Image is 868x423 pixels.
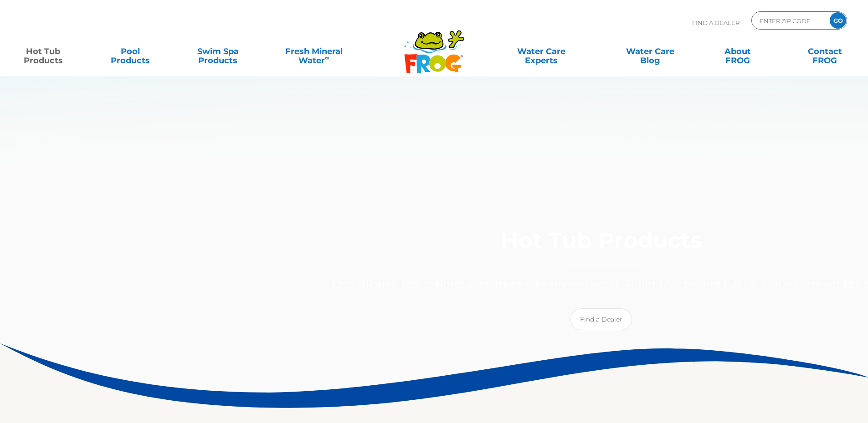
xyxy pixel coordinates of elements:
a: AboutFROG [704,42,771,60]
a: Water CareBlog [616,42,684,60]
p: Find A Dealer [692,11,740,34]
a: ContactFROG [791,42,859,60]
a: Hot TubProducts [9,42,77,60]
img: Frog Products Logo [399,18,469,74]
sup: ∞ [325,54,329,61]
input: GO [830,12,846,29]
a: Fresh MineralWater∞ [271,42,356,60]
a: Swim SpaProducts [184,42,252,60]
a: Water CareExperts [486,42,596,60]
a: PoolProducts [97,42,164,60]
a: Find a Dealer [570,308,632,330]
